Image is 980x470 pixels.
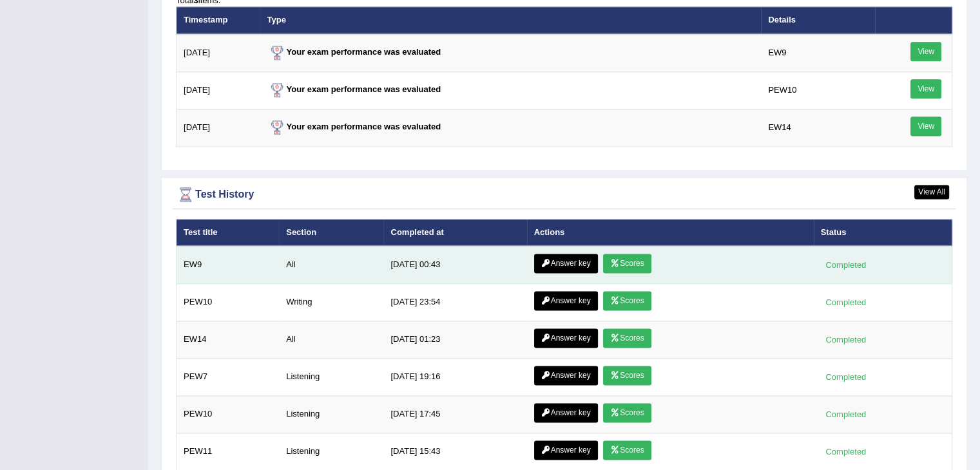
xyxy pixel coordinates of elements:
div: Completed [821,408,871,421]
a: View [910,117,941,136]
a: Scores [603,291,651,310]
a: Answer key [534,366,598,385]
td: [DATE] [177,109,260,146]
td: [DATE] 17:45 [383,396,526,433]
a: Scores [603,328,651,348]
div: Completed [821,296,871,309]
td: PEW7 [177,359,280,396]
div: Completed [821,370,871,384]
th: Details [761,6,874,33]
td: PEW10 [177,396,280,433]
strong: Your exam performance was evaluated [267,47,441,57]
td: All [279,246,383,284]
a: Scores [603,440,651,460]
a: Answer key [534,328,598,348]
td: [DATE] 23:54 [383,284,526,321]
td: PEW10 [761,71,874,109]
a: Answer key [534,291,598,310]
div: Completed [821,258,871,272]
div: Completed [821,333,871,346]
td: [DATE] 19:16 [383,359,526,396]
a: View [910,79,941,99]
td: All [279,321,383,359]
th: Section [279,219,383,246]
th: Type [260,6,762,33]
th: Test title [177,219,280,246]
td: Listening [279,359,383,396]
td: EW14 [761,109,874,146]
div: Completed [821,445,871,458]
strong: Your exam performance was evaluated [267,122,441,131]
a: View [910,42,941,61]
a: Scores [603,403,651,422]
td: [DATE] 00:43 [383,246,526,284]
td: Writing [279,284,383,321]
a: Answer key [534,440,598,460]
th: Timestamp [177,6,260,33]
td: EW14 [177,321,280,359]
div: Test History [176,185,952,204]
td: EW9 [761,34,874,72]
strong: Your exam performance was evaluated [267,84,441,94]
a: View All [914,185,949,199]
td: PEW10 [177,284,280,321]
td: EW9 [177,246,280,284]
td: [DATE] [177,71,260,109]
a: Scores [603,254,651,273]
td: Listening [279,396,383,433]
a: Answer key [534,254,598,273]
td: [DATE] 01:23 [383,321,526,359]
th: Actions [527,219,814,246]
td: [DATE] [177,34,260,72]
a: Answer key [534,403,598,422]
th: Completed at [383,219,526,246]
th: Status [814,219,952,246]
a: Scores [603,366,651,385]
